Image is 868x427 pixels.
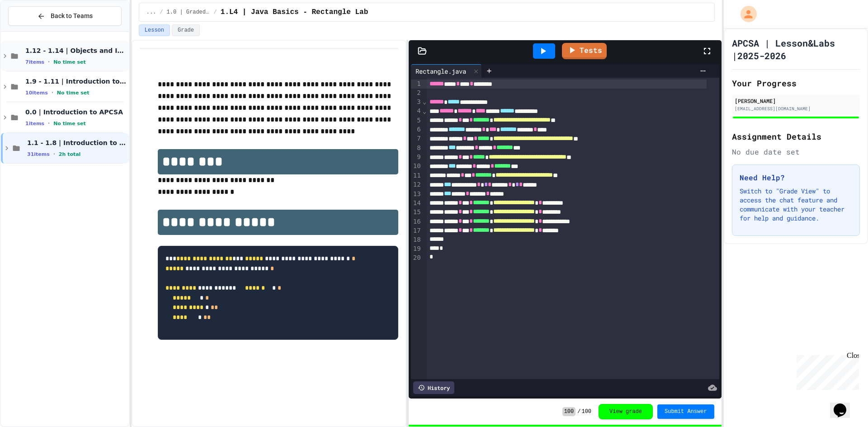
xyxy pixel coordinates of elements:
div: My Account [731,4,759,24]
div: 15 [411,208,422,217]
span: 31 items [27,151,50,157]
div: 6 [411,125,422,134]
span: 100 [562,407,576,416]
span: 1.12 - 1.14 | Objects and Instances of Classes [25,47,127,55]
span: 1.L4 | Java Basics - Rectangle Lab [221,7,368,18]
button: Grade [172,24,200,36]
span: Submit Answer [665,408,707,415]
div: 7 [411,134,422,143]
button: Back to Teams [8,6,122,26]
span: • [53,150,55,158]
h2: Your Progress [732,77,860,89]
span: No time set [53,59,86,65]
div: [PERSON_NAME] [735,97,857,105]
div: Rectangle.java [411,66,471,76]
h1: APCSA | Lesson&Labs |2025-2026 [732,37,860,62]
span: 2h total [59,151,81,157]
div: 14 [411,199,422,208]
span: • [52,89,53,96]
span: No time set [53,121,86,127]
div: 8 [411,144,422,153]
span: 10 items [25,90,48,96]
div: 2 [411,89,422,98]
div: [EMAIL_ADDRESS][DOMAIN_NAME] [735,105,857,112]
div: 4 [411,107,422,116]
div: 17 [411,226,422,235]
button: Lesson [139,24,170,36]
button: View grade [599,404,653,419]
div: 12 [411,180,422,189]
div: 5 [411,116,422,125]
span: Fold line [422,108,427,115]
div: 3 [411,98,422,107]
a: Tests [562,43,607,59]
div: 10 [411,162,422,171]
span: 1.0 | Graded Labs [167,9,210,16]
span: 1.1 - 1.8 | Introduction to Java [27,139,127,147]
iframe: chat widget [830,391,859,418]
button: Submit Answer [657,404,714,419]
span: Back to Teams [51,11,93,21]
p: Switch to "Grade View" to access the chat feature and communicate with your teacher for help and ... [740,187,852,223]
span: 0.0 | Introduction to APCSA [25,108,127,116]
span: 1.9 - 1.11 | Introduction to Methods [25,77,127,85]
div: Chat with us now!Close [4,4,62,57]
div: 16 [411,217,422,226]
div: History [413,381,454,394]
span: / [577,408,580,415]
span: 7 items [25,59,44,65]
h3: Need Help? [740,172,852,183]
div: 9 [411,153,422,162]
span: No time set [57,90,90,96]
span: ... [146,9,156,16]
span: 100 [581,408,591,415]
div: 13 [411,190,422,199]
div: Rectangle.java [411,64,482,78]
div: 11 [411,171,422,180]
iframe: chat widget [793,352,859,390]
span: • [48,120,50,127]
span: / [160,9,163,16]
span: / [214,9,217,16]
h2: Assignment Details [732,130,860,143]
div: 19 [411,244,422,253]
div: No due date set [732,146,860,157]
span: Fold line [422,98,427,105]
div: 20 [411,253,422,263]
span: 1 items [25,121,44,127]
div: 1 [411,80,422,89]
span: • [48,58,50,66]
div: 18 [411,235,422,244]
